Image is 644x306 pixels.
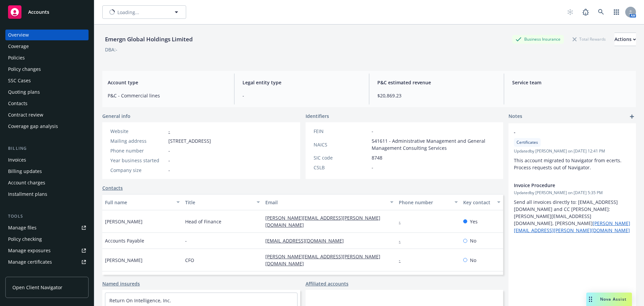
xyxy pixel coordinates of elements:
[5,234,89,245] a: Policy checking
[470,237,476,244] span: No
[8,189,47,200] div: Installment plans
[110,137,166,144] div: Mailing address
[185,257,194,264] span: CFO
[306,113,329,120] span: Identifiers
[8,98,28,109] div: Contacts
[372,154,382,161] span: 8748
[265,237,349,244] a: [EMAIL_ADDRESS][DOMAIN_NAME]
[514,199,630,233] span: Send all invoices directly to: [EMAIL_ADDRESS][DOMAIN_NAME] and CC [PERSON_NAME]: [PERSON_NAME][E...
[108,79,226,86] span: Account type
[514,148,631,154] span: Updated by [PERSON_NAME] on [DATE] 12:41 PM
[399,237,406,244] a: -
[514,190,631,196] span: Updated by [PERSON_NAME] on [DATE] 5:35 PM
[5,121,89,132] a: Coverage gap analysis
[109,297,171,304] a: Return On Intelligence, Inc.
[263,194,396,210] button: Email
[105,46,117,53] div: DBA: -
[586,293,632,306] button: Nova Assist
[5,64,89,75] a: Policy changes
[5,245,89,256] a: Manage exposures
[12,284,62,291] span: Open Client Navigator
[314,128,369,135] div: FEIN
[108,92,226,99] span: P&C - Commercial lines
[396,194,460,210] button: Phone number
[314,141,369,148] div: NAICS
[470,218,478,225] span: Yes
[5,75,89,86] a: SSC Cases
[105,257,143,264] span: [PERSON_NAME]
[377,79,496,86] span: P&C estimated revenue
[182,194,263,210] button: Title
[8,234,42,245] div: Policy checking
[508,123,636,176] div: -CertificatesUpdatedby [PERSON_NAME] on [DATE] 12:41 PMThis account migrated to Navigator from ec...
[372,164,373,171] span: -
[628,113,636,121] a: add
[185,199,253,206] div: Title
[168,137,211,144] span: [STREET_ADDRESS]
[508,113,522,121] span: Notes
[579,5,592,19] a: Report a Bug
[5,3,89,21] a: Accounts
[105,218,143,225] span: [PERSON_NAME]
[8,155,26,165] div: Invoices
[243,79,361,86] span: Legal entity type
[168,167,170,174] span: -
[243,92,361,99] span: -
[8,75,31,86] div: SSC Cases
[399,218,406,225] a: -
[102,194,182,210] button: Full name
[5,177,89,188] a: Account charges
[508,176,636,239] div: Invoice ProcedureUpdatedby [PERSON_NAME] on [DATE] 5:35 PMSend all invoices directly to: [EMAIL_A...
[168,157,170,164] span: -
[110,157,166,164] div: Year business started
[5,222,89,233] a: Manage files
[372,137,495,151] span: 541611 - Administrative Management and General Management Consulting Services
[8,110,43,120] div: Contract review
[5,87,89,97] a: Quoting plans
[110,147,166,154] div: Phone number
[102,184,123,191] a: Contacts
[512,79,631,86] span: Service team
[185,218,221,225] span: Head of Finance
[5,41,89,52] a: Coverage
[306,280,348,287] a: Affiliated accounts
[8,87,40,97] div: Quoting plans
[399,199,450,206] div: Phone number
[314,154,369,161] div: SIC code
[377,92,496,99] span: $20,869.23
[8,257,52,267] div: Manage certificates
[8,41,29,52] div: Coverage
[569,35,609,43] div: Total Rewards
[102,280,140,287] a: Named insureds
[8,30,29,40] div: Overview
[314,164,369,171] div: CSLB
[168,128,170,134] a: -
[265,215,380,228] a: [PERSON_NAME][EMAIL_ADDRESS][PERSON_NAME][DOMAIN_NAME]
[563,5,577,19] a: Start snowing
[8,222,37,233] div: Manage files
[105,237,144,244] span: Accounts Payable
[8,268,42,279] div: Manage claims
[614,33,636,46] div: Actions
[117,9,139,16] span: Loading...
[5,166,89,177] a: Billing updates
[5,155,89,165] a: Invoices
[5,268,89,279] a: Manage claims
[512,35,564,43] div: Business Insurance
[185,237,187,244] span: -
[594,5,608,19] a: Search
[610,5,623,19] a: Switch app
[514,129,613,136] span: -
[600,296,627,302] span: Nova Assist
[5,110,89,120] a: Contract review
[110,167,166,174] div: Company size
[461,194,503,210] button: Key contact
[105,199,172,206] div: Full name
[372,128,373,135] span: -
[5,145,89,152] div: Billing
[110,128,166,135] div: Website
[514,157,623,171] span: This account migrated to Navigator from ecerts. Process requests out of Navigator.
[5,189,89,200] a: Installment plans
[5,52,89,63] a: Policies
